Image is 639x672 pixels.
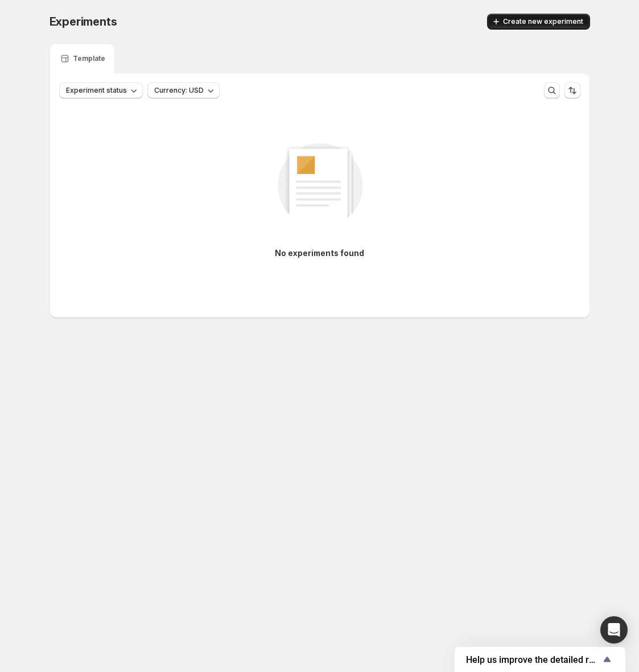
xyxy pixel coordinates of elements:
[147,83,220,98] button: Currency: USD
[564,83,580,98] button: Sort the results
[275,248,364,259] p: No experiments found
[466,654,600,665] span: Help us improve the detailed report for A/B campaigns
[503,17,583,26] span: Create new experiment
[50,15,117,28] span: Experiments
[154,86,204,95] span: Currency: USD
[59,83,143,98] button: Experiment status
[66,86,127,95] span: Experiment status
[600,616,628,644] div: Open Intercom Messenger
[73,54,105,63] p: Template
[487,14,590,30] button: Create new experiment
[466,653,614,666] button: Show survey - Help us improve the detailed report for A/B campaigns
